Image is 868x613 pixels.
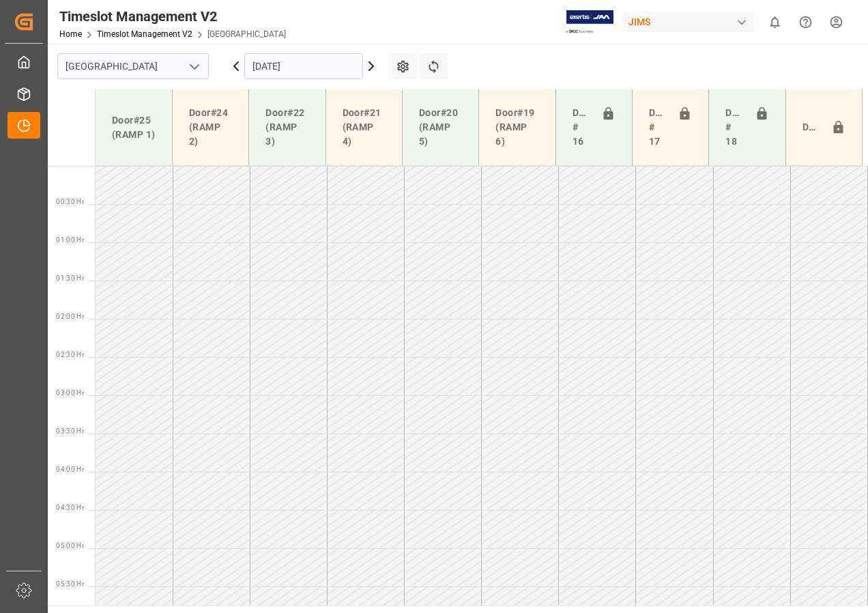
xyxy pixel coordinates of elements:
button: show 0 new notifications [759,7,790,38]
span: 05:30 Hr [56,580,84,588]
span: 05:00 Hr [56,542,84,550]
img: Exertis%20JAM%20-%20Email%20Logo.jpg_1722504956.jpg [566,10,613,34]
button: open menu [184,56,204,77]
span: 01:30 Hr [56,274,84,282]
div: Timeslot Management V2 [59,6,286,27]
span: 03:30 Hr [56,427,84,435]
button: JIMS [623,9,759,35]
input: Type to search/select [57,53,209,79]
a: Home [59,29,82,39]
div: Door#23 [797,115,826,141]
span: 04:00 Hr [56,466,84,473]
div: Door#22 (RAMP 3) [260,100,314,154]
a: Timeslot Management V2 [97,29,192,39]
span: 00:30 Hr [56,198,84,205]
span: 03:00 Hr [56,389,84,397]
div: Door#25 (RAMP 1) [106,108,161,147]
div: Door#19 (RAMP 6) [490,100,544,154]
div: Doors # 16 [567,100,596,154]
button: Help Center [790,7,821,38]
span: 02:30 Hr [56,351,84,358]
div: Doors # 18 [720,100,749,154]
div: Door#24 (RAMP 2) [184,100,237,154]
div: Door#20 (RAMP 5) [414,100,467,154]
span: 01:00 Hr [56,236,84,244]
span: 04:30 Hr [56,504,84,511]
div: Door#21 (RAMP 4) [337,100,391,154]
input: DD-MM-YYYY [244,53,363,79]
div: Doors # 17 [643,100,672,154]
div: JIMS [623,12,754,32]
span: 02:00 Hr [56,313,84,320]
